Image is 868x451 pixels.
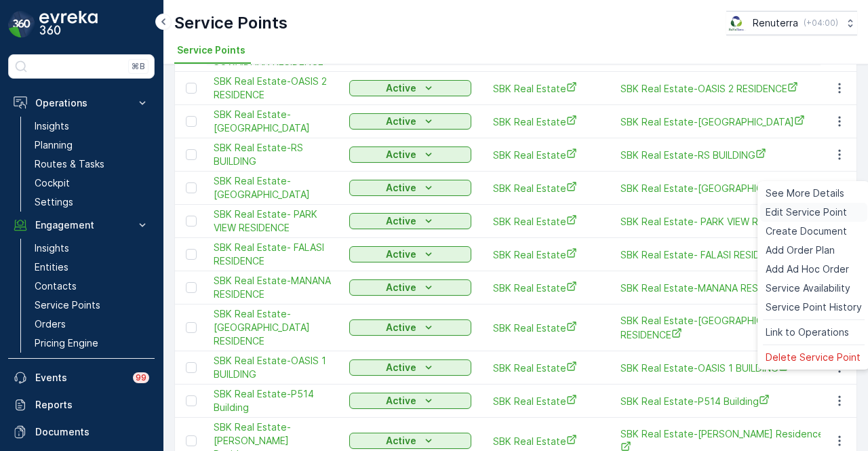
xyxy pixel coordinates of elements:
[620,248,824,262] a: SBK Real Estate- FALASI RESIDENCE
[29,136,155,155] a: Planning
[493,434,599,448] a: SBK Real Estate
[177,43,245,57] span: Service Points
[493,361,599,375] a: SBK Real Estate
[493,214,599,229] a: SBK Real Estate
[349,146,471,163] button: Active
[386,148,416,161] p: Active
[214,354,336,381] a: SBK Real Estate-OASIS 1 BUILDING
[386,394,416,408] p: Active
[620,214,824,229] a: SBK Real Estate- PARK VIEW RESIDENCE
[186,149,197,160] div: Toggle Row Selected
[349,213,471,229] button: Active
[35,96,127,110] p: Operations
[35,336,98,350] p: Pricing Engine
[349,180,471,196] button: Active
[386,115,416,128] p: Active
[493,248,599,262] a: SBK Real Estate
[804,18,838,28] p: ( +04:00 )
[766,351,861,364] span: Delete Service Point
[35,298,100,312] p: Service Points
[214,274,336,301] a: SBK Real Estate-MANANA RESIDENCE
[29,258,155,277] a: Entities
[386,214,416,228] p: Active
[349,433,471,449] button: Active
[760,241,867,260] a: Add Order Plan
[766,326,849,339] span: Link to Operations
[35,241,69,255] p: Insights
[186,435,197,446] div: Toggle Row Selected
[8,90,155,117] button: Operations
[186,83,197,94] div: Toggle Row Selected
[29,315,155,334] a: Orders
[29,334,155,353] a: Pricing Engine
[760,203,867,222] a: Edit Service Point
[766,243,835,257] span: Add Order Plan
[8,11,35,38] img: logo
[349,319,471,336] button: Active
[8,391,155,418] a: Reports
[35,218,127,232] p: Engagement
[186,395,197,406] div: Toggle Row Selected
[35,138,73,152] p: Planning
[753,16,798,30] p: Renuterra
[493,81,599,96] span: SBK Real Estate
[620,281,824,295] span: SBK Real Estate-MANANA RESIDENCE
[35,317,66,331] p: Orders
[35,260,68,274] p: Entities
[214,241,336,268] span: SBK Real Estate- FALASI RESIDENCE
[35,157,104,171] p: Routes & Tasks
[760,260,867,279] a: Add Ad Hoc Order
[349,80,471,96] button: Active
[29,174,155,193] a: Cockpit
[386,281,416,294] p: Active
[349,393,471,409] button: Active
[620,394,824,408] span: SBK Real Estate-P514 Building
[620,148,824,162] span: SBK Real Estate-RS BUILDING
[186,322,197,333] div: Toggle Row Selected
[620,361,824,375] span: SBK Real Estate-OASIS 1 BUILDING
[386,434,416,448] p: Active
[620,81,824,96] span: SBK Real Estate-OASIS 2 RESIDENCE
[726,11,857,35] button: Renuterra(+04:00)
[8,364,155,391] a: Events99
[386,181,416,195] p: Active
[620,115,824,129] a: SBK Real Estate-DAR AL BER BUILDING
[35,371,125,385] p: Events
[214,387,336,414] a: SBK Real Estate-P514 Building
[214,208,336,235] span: SBK Real Estate- PARK VIEW RESIDENCE
[349,359,471,376] button: Active
[766,300,862,314] span: Service Point History
[214,174,336,201] span: SBK Real Estate-[GEOGRAPHIC_DATA]
[214,75,336,102] a: SBK Real Estate-OASIS 2 RESIDENCE
[760,184,867,203] a: See More Details
[620,314,824,342] a: SBK Real Estate-QUBE RESIDENCE
[386,321,416,334] p: Active
[214,174,336,201] a: SBK Real Estate-AMIR BUILDING
[29,117,155,136] a: Insights
[174,12,288,34] p: Service Points
[493,148,599,162] a: SBK Real Estate
[493,394,599,408] a: SBK Real Estate
[39,11,98,38] img: logo_dark-DEwI_e13.png
[35,398,149,412] p: Reports
[35,119,69,133] p: Insights
[214,108,336,135] span: SBK Real Estate-[GEOGRAPHIC_DATA]
[186,116,197,127] div: Toggle Row Selected
[386,81,416,95] p: Active
[493,321,599,335] a: SBK Real Estate
[493,115,599,129] a: SBK Real Estate
[620,115,824,129] span: SBK Real Estate-[GEOGRAPHIC_DATA]
[493,281,599,295] span: SBK Real Estate
[35,425,149,439] p: Documents
[29,193,155,212] a: Settings
[766,187,844,200] span: See More Details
